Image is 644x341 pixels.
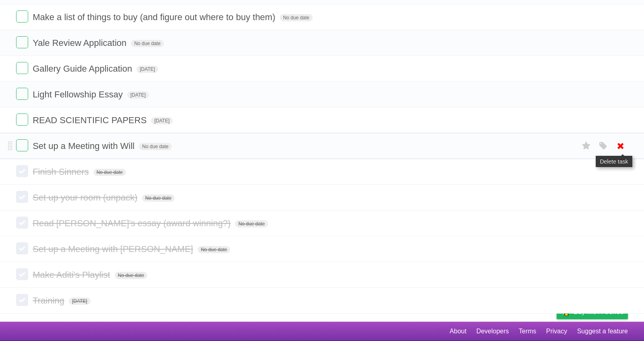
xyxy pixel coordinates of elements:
[136,66,158,73] span: [DATE]
[16,217,28,229] label: Done
[16,165,28,177] label: Done
[16,10,28,23] label: Done
[16,36,28,48] label: Done
[33,38,128,48] span: Yale Review Application
[33,167,91,177] span: Finish Sinners
[142,194,175,202] span: No due date
[476,324,509,339] a: Developers
[579,139,594,153] label: Star task
[450,324,466,339] a: About
[16,114,28,126] label: Done
[546,324,567,339] a: Privacy
[235,220,268,227] span: No due date
[577,324,628,339] a: Suggest a feature
[115,272,147,279] span: No due date
[16,88,28,100] label: Done
[16,62,28,74] label: Done
[33,89,125,99] span: Light Fellowship Essay
[33,115,149,125] span: READ SCIENTIFIC PAPERS
[33,141,136,151] span: Set up a Meeting with Will
[139,143,171,150] span: No due date
[198,246,230,253] span: No due date
[16,139,28,151] label: Done
[69,298,91,305] span: [DATE]
[16,191,28,203] label: Done
[33,270,112,280] span: Make Aditi's Playlist
[33,64,134,74] span: Gallery Guide Application
[519,324,537,339] a: Terms
[33,12,277,22] span: Make a list of things to buy (and figure out where to buy them)
[127,91,149,99] span: [DATE]
[33,244,195,254] span: Set up a Meeting with [PERSON_NAME]
[33,192,139,203] span: Set up your room (unpack)
[280,14,312,21] span: No due date
[131,40,163,47] span: No due date
[93,169,126,176] span: No due date
[16,242,28,254] label: Done
[16,294,28,306] label: Done
[16,268,28,280] label: Done
[151,117,173,124] span: [DATE]
[33,218,233,228] span: Read [PERSON_NAME]'s essay (award winning?)
[574,305,624,319] span: Buy me a coffee
[33,296,66,306] span: Training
